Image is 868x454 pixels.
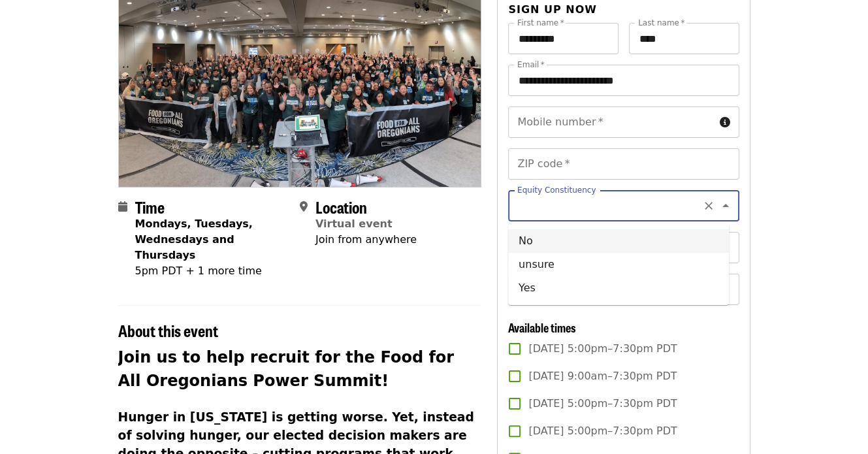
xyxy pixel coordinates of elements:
span: Join from anywhere [315,233,417,246]
label: First name [517,19,564,27]
input: Last name [629,23,739,54]
h2: Join us to help recruit for the Food for All Oregonians Power Summit! [118,346,482,393]
span: Location [315,195,367,218]
button: Clear [699,197,718,215]
strong: Mondays, Tuesdays, Wednesdays and Thursdays [135,218,253,261]
span: About this event [118,319,218,342]
label: Email [517,61,545,69]
i: calendar icon [118,201,127,213]
input: Email [508,65,739,96]
i: map-marker-alt icon [300,201,308,213]
span: Sign up now [508,3,597,16]
input: Mobile number [508,106,714,138]
li: unsure [508,253,729,276]
label: Last name [638,19,684,27]
div: 5pm PDT + 1 more time [135,263,289,279]
li: No [508,229,729,253]
span: [DATE] 5:00pm–7:30pm PDT [528,396,677,412]
i: circle-info icon [720,116,730,129]
label: Equity Constituency [517,186,596,194]
span: [DATE] 5:00pm–7:30pm PDT [528,341,677,357]
span: Time [135,195,165,218]
input: First name [508,23,619,54]
a: Virtual event [315,218,393,230]
span: [DATE] 5:00pm–7:30pm PDT [528,423,677,439]
button: Close [716,197,735,215]
span: Available times [508,319,576,336]
input: ZIP code [508,148,739,180]
span: [DATE] 9:00am–7:30pm PDT [528,368,677,384]
li: Yes [508,276,729,300]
